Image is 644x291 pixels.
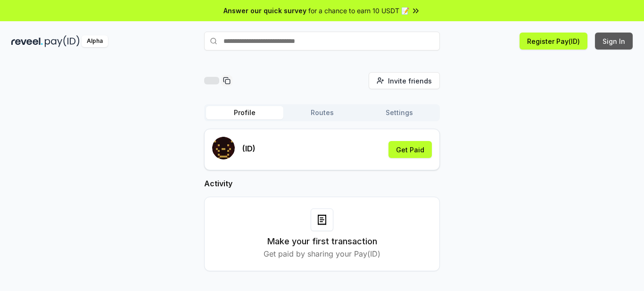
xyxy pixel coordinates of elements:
h3: Make your first transaction [267,235,377,248]
button: Routes [283,106,361,119]
img: reveel_dark [11,35,43,47]
div: Alpha [82,35,108,47]
span: Invite friends [388,76,432,86]
h2: Activity [204,178,440,189]
button: Profile [206,106,283,119]
span: Answer our quick survey [223,6,306,16]
button: Register Pay(ID) [520,33,587,50]
button: Settings [361,106,438,119]
span: for a chance to earn 10 USDT 📝 [308,6,409,16]
img: pay_id [45,35,80,47]
p: Get paid by sharing your Pay(ID) [264,248,380,259]
button: Get Paid [388,141,432,158]
button: Sign In [595,33,633,50]
p: (ID) [242,143,256,154]
button: Invite friends [369,72,440,89]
